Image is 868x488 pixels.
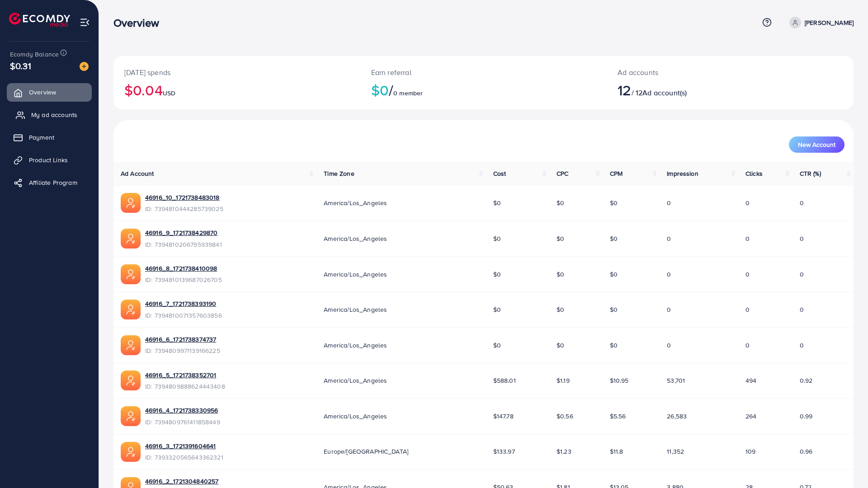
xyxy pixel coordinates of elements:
[557,341,564,350] span: $0
[493,341,501,350] span: $0
[786,17,854,28] a: [PERSON_NAME]
[29,133,54,142] span: Payment
[145,346,220,355] span: ID: 7394809971139166225
[493,412,514,421] span: $147.78
[800,305,804,314] span: 0
[324,447,408,456] span: Europe/[GEOGRAPHIC_DATA]
[745,305,750,314] span: 0
[121,335,141,355] img: ic-ads-acc.e4c84228.svg
[121,300,141,319] img: ic-ads-acc.e4c84228.svg
[493,447,515,456] span: $133.97
[145,418,220,427] span: ID: 7394809761411858449
[7,83,92,101] a: Overview
[124,81,349,99] h2: $0.04
[7,106,92,124] a: My ad accounts
[145,406,218,415] a: 46916_4_1721738330956
[830,447,861,481] iframe: Chat
[493,234,501,243] span: $0
[667,305,671,314] span: 0
[667,270,671,279] span: 0
[145,477,218,486] a: 46916_2_1721304840257
[493,270,501,279] span: $0
[324,270,387,279] span: America/Los_Angeles
[557,198,564,207] span: $0
[745,169,763,178] span: Clicks
[80,17,90,28] img: menu
[7,174,92,192] a: Affiliate Program
[610,341,618,350] span: $0
[393,89,423,98] span: 0 member
[610,169,623,178] span: CPM
[557,447,571,456] span: $1.23
[610,305,618,314] span: $0
[798,141,835,148] span: New Account
[145,382,225,391] span: ID: 7394809888624443408
[610,376,629,385] span: $10.95
[557,376,570,385] span: $1.19
[371,67,596,78] p: Earn referral
[805,17,854,28] p: [PERSON_NAME]
[745,270,750,279] span: 0
[610,270,618,279] span: $0
[121,193,141,213] img: ic-ads-acc.e4c84228.svg
[667,341,671,350] span: 0
[745,412,756,421] span: 264
[145,193,220,202] a: 46916_10_1721738483018
[800,447,813,456] span: 0.96
[800,412,813,421] span: 0.99
[667,376,685,385] span: 53,701
[789,136,844,153] button: New Account
[121,229,141,249] img: ic-ads-acc.e4c84228.svg
[667,447,684,456] span: 11,352
[145,204,223,213] span: ID: 7394810444285739025
[10,50,59,59] span: Ecomdy Balance
[800,169,821,178] span: CTR (%)
[324,198,387,207] span: America/Los_Angeles
[642,88,687,98] span: Ad account(s)
[31,110,77,119] span: My ad accounts
[80,62,89,71] img: image
[145,299,216,308] a: 46916_7_1721738393190
[324,412,387,421] span: America/Los_Angeles
[145,453,223,462] span: ID: 7393320565643362321
[145,441,216,450] a: 46916_3_1721391604641
[493,198,501,207] span: $0
[7,128,92,146] a: Payment
[29,178,77,187] span: Affiliate Program
[121,442,141,462] img: ic-ads-acc.e4c84228.svg
[145,335,216,344] a: 46916_6_1721738374737
[557,412,573,421] span: $0.56
[324,341,387,350] span: America/Los_Angeles
[557,234,564,243] span: $0
[10,59,31,72] span: $0.31
[745,198,750,207] span: 0
[29,155,68,164] span: Product Links
[9,13,70,27] img: logo
[557,305,564,314] span: $0
[493,169,506,178] span: Cost
[121,406,141,426] img: ic-ads-acc.e4c84228.svg
[800,198,804,207] span: 0
[121,371,141,390] img: ic-ads-acc.e4c84228.svg
[667,169,698,178] span: Impression
[557,169,568,178] span: CPC
[389,80,393,100] span: /
[667,234,671,243] span: 0
[610,412,626,421] span: $5.56
[800,270,804,279] span: 0
[324,376,387,385] span: America/Los_Angeles
[29,88,56,97] span: Overview
[113,16,166,29] h3: Overview
[145,264,217,273] a: 46916_8_1721738410098
[745,376,756,385] span: 494
[667,198,671,207] span: 0
[618,80,631,100] span: 12
[145,371,216,380] a: 46916_5_1721738352701
[745,447,755,456] span: 109
[610,234,618,243] span: $0
[145,311,222,320] span: ID: 7394810071357603856
[610,198,618,207] span: $0
[163,89,175,98] span: USD
[667,412,687,421] span: 26,583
